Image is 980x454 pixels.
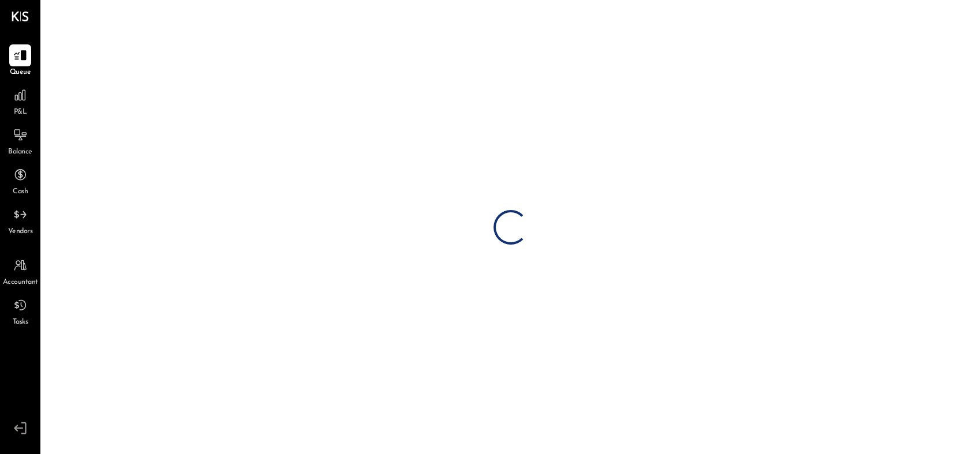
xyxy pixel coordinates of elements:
[8,227,33,237] span: Vendors
[8,147,32,157] span: Balance
[1,84,40,118] a: P&L
[1,124,40,157] a: Balance
[1,254,40,288] a: Accountant
[13,187,28,197] span: Cash
[10,67,31,78] span: Queue
[1,204,40,237] a: Vendors
[1,44,40,78] a: Queue
[1,164,40,197] a: Cash
[13,317,28,328] span: Tasks
[14,107,27,118] span: P&L
[3,277,38,288] span: Accountant
[1,294,40,328] a: Tasks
